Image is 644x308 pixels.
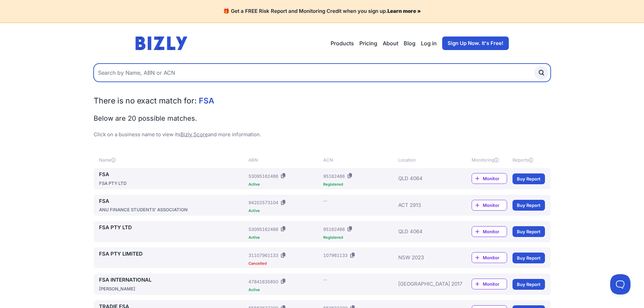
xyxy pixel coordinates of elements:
div: QLD 4064 [398,224,452,239]
div: Active [248,183,320,186]
a: About [383,39,398,47]
div: NSW 2023 [398,250,452,266]
h4: 🎁 Get a FREE Risk Report and Monitoring Credit when you sign up. [8,8,636,15]
a: FSA INTERNATIONAL [99,276,246,284]
a: Buy Report [512,279,545,290]
button: Products [331,39,354,47]
div: ACN [323,157,395,163]
a: Buy Report [512,173,545,184]
div: ANU FINANCE STUDENTS' ASSOCIATION [99,206,246,213]
div: [GEOGRAPHIC_DATA] 2017 [398,276,452,292]
span: Monitor [483,175,507,182]
div: Active [248,236,320,239]
div: -- [323,276,327,283]
a: Buy Report [512,226,545,237]
a: Buy Report [512,253,545,263]
div: 31107961133 [248,252,278,259]
a: Sign Up Now. It's Free! [442,37,509,50]
div: 107961133 [323,252,348,259]
a: Monitor [472,279,507,289]
div: QLD 4064 [398,171,452,187]
span: Monitor [483,281,507,287]
div: 95162486 [323,173,345,180]
span: Monitor [483,254,507,261]
div: Active [248,288,320,292]
div: 53095162486 [248,226,278,233]
div: 47841635850 [248,278,278,285]
div: 95162486 [323,226,345,233]
div: Cancelled [248,262,320,265]
iframe: Toggle Customer Support [610,274,630,294]
a: FSA PTY LTD [99,224,246,232]
span: Monitor [483,202,507,209]
span: FSA [199,96,214,105]
a: Bizly Score [181,131,208,138]
a: Monitor [472,200,507,211]
span: Monitor [483,228,507,235]
div: ACT 2913 [398,197,452,213]
a: Monitor [472,173,507,184]
a: Monitor [472,252,507,263]
div: 53095162486 [248,173,278,180]
a: FSA [99,171,246,179]
div: FSA PTY LTD [99,180,246,187]
span: Below are 20 possible matches. [94,114,197,122]
a: Blog [404,39,415,47]
a: Monitor [472,226,507,237]
div: Location [398,157,452,163]
p: Click on a business name to view its and more information. [94,131,551,139]
a: Log in [421,39,437,47]
a: FSA PTY LIMITED [99,250,246,258]
div: ABN [248,157,320,163]
span: There is no exact match for: [94,96,197,105]
div: Active [248,209,320,213]
a: Learn more » [387,8,421,14]
div: Monitoring [472,157,507,163]
a: FSA [99,197,246,205]
input: Search by Name, ABN or ACN [94,64,551,82]
div: 94202573104 [248,199,278,206]
a: Pricing [359,39,377,47]
a: Buy Report [512,200,545,211]
div: -- [323,197,327,204]
div: [PERSON_NAME] [99,285,246,292]
div: Registered [323,183,395,186]
div: Name [99,157,246,163]
div: Reports [512,157,545,163]
div: Registered [323,236,395,239]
